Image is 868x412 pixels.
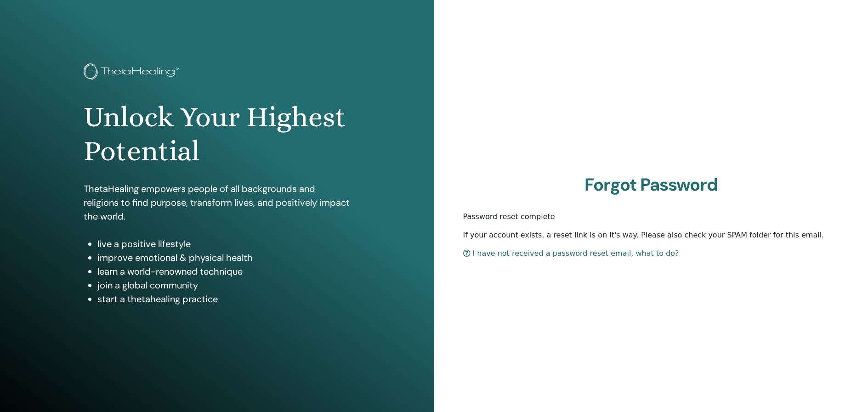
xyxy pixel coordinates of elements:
[463,175,840,196] h2: Forgot Password
[463,249,679,258] a: I have not received a password reset email, what to do?
[97,251,350,265] li: improve emotional & physical health
[97,278,350,292] li: join a global community
[97,237,350,251] li: live a positive lifestyle
[463,211,840,222] p: Password reset complete
[463,230,840,241] p: If your account exists, a reset link is on it's way. Please also check your SPAM folder for this ...
[84,100,350,169] h1: Unlock Your Highest Potential
[97,265,350,278] li: learn a world-renowned technique
[84,182,350,223] p: ThetaHealing empowers people of all backgrounds and religions to find purpose, transform lives, a...
[97,292,350,306] li: start a thetahealing practice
